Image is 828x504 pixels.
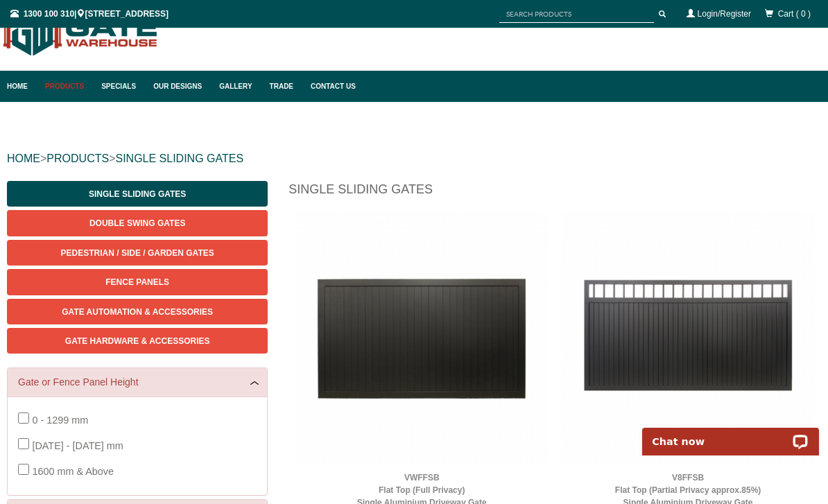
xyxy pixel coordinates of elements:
[7,328,268,354] a: Gate Hardware & Accessories
[32,466,114,477] span: 1600 mm & Above
[633,412,828,455] iframe: LiveChat chat widget
[24,9,74,19] a: 1300 100 310
[778,9,811,19] span: Cart ( 0 )
[89,189,186,199] span: Single Sliding Gates
[115,153,243,164] a: SINGLE SLIDING GATES
[146,71,212,102] a: Our Designs
[89,218,185,228] span: Double Swing Gates
[304,71,356,102] a: Contact Us
[7,71,38,102] a: Home
[32,415,88,426] span: 0 - 1299 mm
[38,71,94,102] a: Products
[499,6,654,23] input: SEARCH PRODUCTS
[32,440,123,451] span: [DATE] - [DATE] mm
[7,181,268,207] a: Single Sliding Gates
[105,277,169,287] span: Fence Panels
[65,336,210,346] span: Gate Hardware & Accessories
[7,153,40,164] a: HOME
[18,375,257,390] a: Gate or Fence Panel Height
[562,212,814,464] img: V8FFSB - Flat Top (Partial Privacy approx.85%) - Single Aluminium Driveway Gate - Single Sliding ...
[212,71,262,102] a: Gallery
[288,181,821,205] h1: Single Sliding Gates
[7,269,268,295] a: Fence Panels
[7,299,268,324] a: Gate Automation & Accessories
[61,248,214,258] span: Pedestrian / Side / Garden Gates
[295,212,548,464] img: VWFFSB - Flat Top (Full Privacy) - Single Aluminium Driveway Gate - Single Sliding Gate - Matte B...
[698,9,751,19] a: Login/Register
[7,210,268,236] a: Double Swing Gates
[62,307,213,317] span: Gate Automation & Accessories
[46,153,109,164] a: PRODUCTS
[263,71,304,102] a: Trade
[7,240,268,266] a: Pedestrian / Side / Garden Gates
[94,71,146,102] a: Specials
[10,9,169,19] span: | [STREET_ADDRESS]
[7,137,821,181] div: > >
